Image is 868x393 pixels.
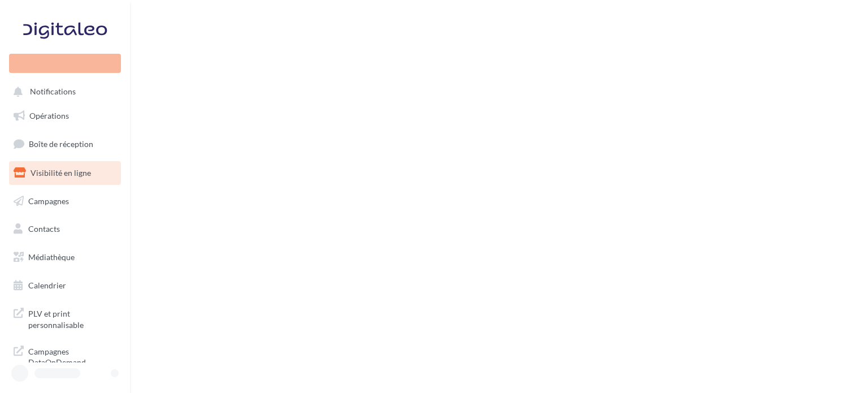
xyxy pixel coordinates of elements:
[7,274,123,297] a: Calendrier
[7,217,123,241] a: Contacts
[7,104,123,128] a: Opérations
[7,189,123,213] a: Campagnes
[28,196,69,205] span: Campagnes
[7,132,123,156] a: Boîte de réception
[28,306,116,330] span: PLV et print personnalisable
[31,168,91,178] span: Visibilité en ligne
[7,339,123,373] a: Campagnes DataOnDemand
[30,87,76,97] span: Notifications
[7,245,123,269] a: Médiathèque
[9,54,121,73] div: Nouvelle campagne
[29,139,93,149] span: Boîte de réception
[28,224,60,234] span: Contacts
[28,280,66,290] span: Calendrier
[29,111,69,120] span: Opérations
[7,301,123,335] a: PLV et print personnalisable
[28,252,75,262] span: Médiathèque
[7,161,123,185] a: Visibilité en ligne
[28,344,116,368] span: Campagnes DataOnDemand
